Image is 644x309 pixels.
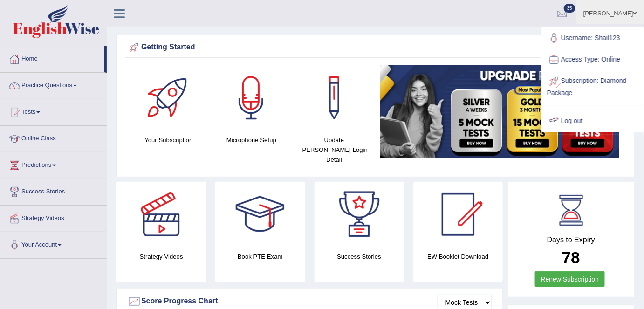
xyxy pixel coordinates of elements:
[0,126,107,149] a: Online Class
[413,252,503,261] h4: EW Booklet Download
[127,41,624,55] div: Getting Started
[518,236,624,244] h4: Days to Expiry
[315,252,404,261] h4: Success Stories
[0,232,107,255] a: Your Account
[132,135,206,145] h4: Your Subscription
[0,46,104,69] a: Home
[0,73,107,96] a: Practice Questions
[0,206,107,229] a: Strategy Videos
[542,49,643,70] a: Access Type: Online
[535,271,605,287] a: Renew Subscription
[0,179,107,202] a: Success Stories
[542,70,643,102] a: Subscription: Diamond Package
[297,135,371,165] h4: Update [PERSON_NAME] Login Detail
[127,295,492,309] div: Score Progress Chart
[380,65,619,158] img: small5.jpg
[0,152,107,176] a: Predictions
[215,252,305,261] h4: Book PTE Exam
[542,27,643,49] a: Username: Shail123
[564,4,575,13] span: 35
[562,248,580,267] b: 78
[215,135,288,145] h4: Microphone Setup
[116,252,206,261] h4: Strategy Videos
[0,99,107,123] a: Tests
[542,110,643,132] a: Log out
